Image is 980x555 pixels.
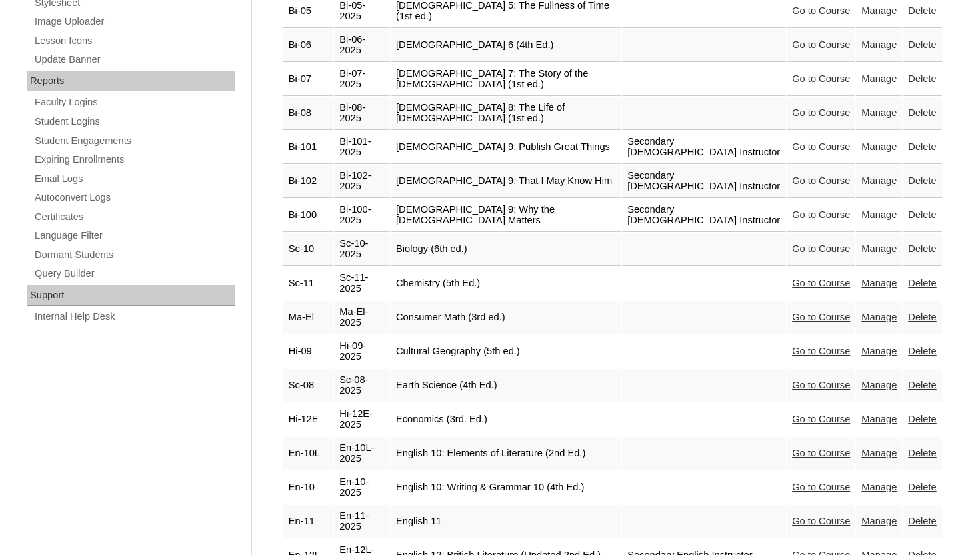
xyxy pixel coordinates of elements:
[334,471,390,504] td: En-10-2025
[861,346,897,356] a: Manage
[334,29,390,62] td: Bi-06-2025
[283,403,334,436] td: Hi-12E
[908,482,936,492] a: Delete
[391,471,621,504] td: English 10: Writing & Grammar 10 (4th Ed.)
[33,51,235,68] a: Update Banner
[391,165,621,198] td: [DEMOGRAPHIC_DATA] 9: That I May Know Him
[283,97,334,130] td: Bi-08
[792,312,850,322] a: Go to Course
[792,107,850,118] a: Go to Course
[792,516,850,526] a: Go to Course
[908,516,936,526] a: Delete
[391,267,621,300] td: Chemistry (5th Ed.)
[792,448,850,458] a: Go to Course
[908,243,936,254] a: Delete
[27,285,235,306] div: Support
[283,437,334,470] td: En-10L
[908,39,936,50] a: Delete
[33,13,235,30] a: Image Uploader
[334,233,390,266] td: Sc-10-2025
[861,107,897,118] a: Manage
[792,175,850,186] a: Go to Course
[792,5,850,16] a: Go to Course
[622,165,786,198] td: Secondary [DEMOGRAPHIC_DATA] Instructor
[792,414,850,424] a: Go to Course
[861,243,897,254] a: Manage
[283,335,334,368] td: Hi-09
[334,267,390,300] td: Sc-11-2025
[792,73,850,84] a: Go to Course
[861,414,897,424] a: Manage
[908,414,936,424] a: Delete
[334,97,390,130] td: Bi-08-2025
[861,141,897,152] a: Manage
[391,63,621,96] td: [DEMOGRAPHIC_DATA] 7: The Story of the [DEMOGRAPHIC_DATA] (1st ed.)
[33,151,235,168] a: Expiring Enrollments
[33,227,235,244] a: Language Filter
[334,199,390,232] td: Bi-100-2025
[391,131,621,164] td: [DEMOGRAPHIC_DATA] 9: Publish Great Things
[792,243,850,254] a: Go to Course
[792,346,850,356] a: Go to Course
[391,29,621,62] td: [DEMOGRAPHIC_DATA] 6 (4th Ed.)
[391,233,621,266] td: Biology (6th ed.)
[908,73,936,84] a: Delete
[334,131,390,164] td: Bi-101-2025
[33,189,235,206] a: Autoconvert Logs
[908,312,936,322] a: Delete
[33,171,235,187] a: Email Logs
[908,175,936,186] a: Delete
[283,29,334,62] td: Bi-06
[792,277,850,288] a: Go to Course
[622,199,786,232] td: Secondary [DEMOGRAPHIC_DATA] Instructor
[792,482,850,492] a: Go to Course
[792,209,850,220] a: Go to Course
[861,209,897,220] a: Manage
[908,209,936,220] a: Delete
[861,73,897,84] a: Manage
[334,437,390,470] td: En-10L-2025
[908,380,936,390] a: Delete
[861,5,897,16] a: Manage
[33,247,235,263] a: Dormant Students
[33,94,235,111] a: Faculty Logins
[391,505,621,538] td: English 11
[622,131,786,164] td: Secondary [DEMOGRAPHIC_DATA] Instructor
[33,133,235,149] a: Student Engagements
[908,5,936,16] a: Delete
[283,199,334,232] td: Bi-100
[283,63,334,96] td: Bi-07
[334,403,390,436] td: Hi-12E-2025
[792,39,850,50] a: Go to Course
[334,505,390,538] td: En-11-2025
[33,308,235,325] a: Internal Help Desk
[908,277,936,288] a: Delete
[391,97,621,130] td: [DEMOGRAPHIC_DATA] 8: The Life of [DEMOGRAPHIC_DATA] (1st ed.)
[283,267,334,300] td: Sc-11
[334,369,390,402] td: Sc-08-2025
[334,301,390,334] td: Ma-El-2025
[908,346,936,356] a: Delete
[283,505,334,538] td: En-11
[861,482,897,492] a: Manage
[27,71,235,92] div: Reports
[861,175,897,186] a: Manage
[391,403,621,436] td: Economics (3rd. Ed.)
[283,131,334,164] td: Bi-101
[908,107,936,118] a: Delete
[792,380,850,390] a: Go to Course
[861,380,897,390] a: Manage
[391,369,621,402] td: Earth Science (4th Ed.)
[861,448,897,458] a: Manage
[33,113,235,130] a: Student Logins
[391,301,621,334] td: Consumer Math (3rd ed.)
[391,335,621,368] td: Cultural Geography (5th ed.)
[334,63,390,96] td: Bi-07-2025
[334,335,390,368] td: Hi-09-2025
[861,516,897,526] a: Manage
[861,277,897,288] a: Manage
[283,165,334,198] td: Bi-102
[391,199,621,232] td: [DEMOGRAPHIC_DATA] 9: Why the [DEMOGRAPHIC_DATA] Matters
[334,165,390,198] td: Bi-102-2025
[391,437,621,470] td: English 10: Elements of Literature (2nd Ed.)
